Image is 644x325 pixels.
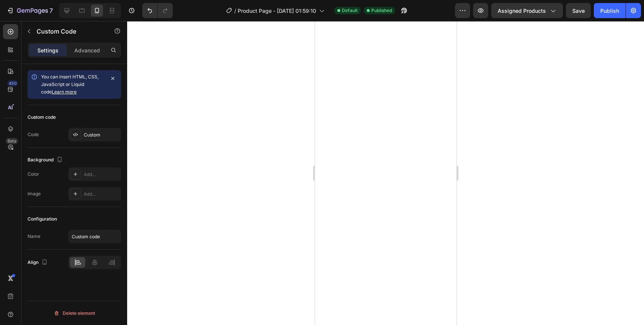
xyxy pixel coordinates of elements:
button: Save [566,3,591,18]
div: Publish [600,7,619,15]
div: Add... [84,191,119,198]
p: Custom Code [37,27,101,36]
button: 7 [3,3,56,18]
div: Image [28,190,41,197]
span: Assigned Products [498,7,546,15]
div: Background [28,155,64,165]
div: Delete element [54,309,95,318]
p: Advanced [74,46,100,54]
button: Publish [594,3,626,18]
span: You can insert HTML, CSS, JavaScript or Liquid code [41,74,98,95]
button: Assigned Products [491,3,563,18]
iframe: Intercom live chat [618,288,636,306]
span: Published [371,7,392,14]
p: 7 [49,6,53,15]
div: Color [28,171,39,178]
p: Settings [37,46,58,54]
div: Beta [6,138,18,144]
a: Learn more [52,89,77,95]
div: 450 [7,80,18,86]
span: Save [572,8,585,14]
span: Default [342,7,358,14]
button: Delete element [28,307,121,319]
iframe: Design area [315,21,456,325]
span: Product Page - [DATE] 01:59:10 [238,7,316,15]
div: Add... [84,171,119,178]
div: Custom code [28,114,56,121]
span: / [234,7,236,15]
div: Code [28,131,39,138]
div: Configuration [28,216,57,222]
div: Custom [84,132,119,138]
div: Undo/Redo [142,3,173,18]
div: Name [28,233,40,240]
div: Align [28,258,49,268]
